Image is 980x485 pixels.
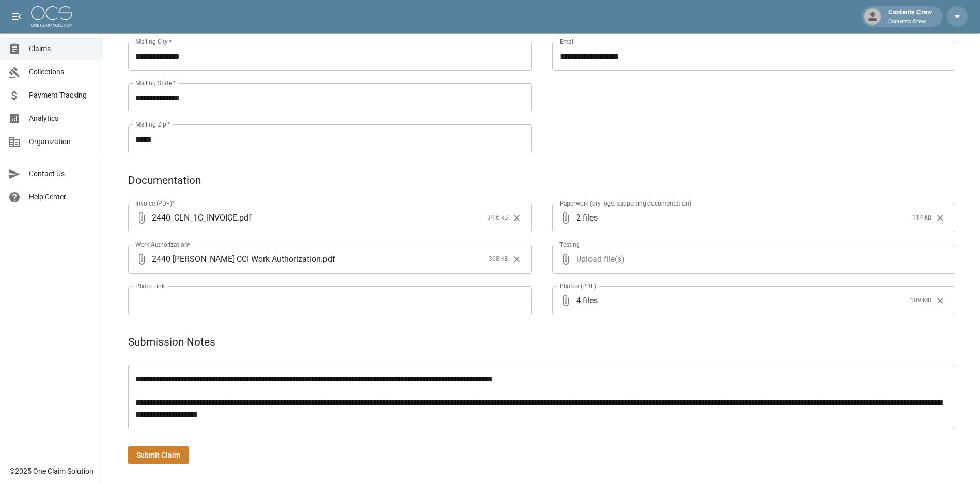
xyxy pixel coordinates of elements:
label: Testing [559,240,580,249]
span: Help Center [29,192,95,202]
img: ocs-logo-white-transparent.png [31,6,72,27]
label: Photo Link [135,281,165,290]
span: Claims [29,43,95,54]
label: Work Authorization* [135,240,191,249]
span: . pdf [321,253,335,265]
button: open drawer [6,6,27,27]
button: Clear [509,252,524,267]
span: Organization [29,136,95,147]
span: 2 files [576,204,909,232]
button: Submit Claim [128,446,189,465]
label: Mailing State [135,79,176,87]
span: . pdf [237,212,252,224]
div: Contents Crew [884,7,937,26]
label: Mailing City [135,37,172,46]
span: Analytics [29,113,95,124]
span: Payment Tracking [29,90,95,101]
label: Mailing Zip [135,120,170,129]
button: Clear [932,210,948,226]
span: 109 MB [910,295,931,306]
span: 114 kB [912,213,931,223]
label: Paperwork (dry logs, supporting documentation) [559,199,691,208]
div: © 2025 One Claim Solution [9,466,94,476]
label: Photos (PDF) [559,281,596,290]
p: Contents Crew [888,18,932,26]
span: Upload file(s) [576,245,928,274]
button: Clear [932,293,948,308]
span: 34.6 kB [487,213,508,223]
span: 4 files [576,286,907,315]
span: 2440 [PERSON_NAME] CCI Work Authorization [152,253,321,265]
span: 2440_CLN_1C_INVOICE [152,212,237,224]
span: 368 kB [489,254,508,264]
span: Collections [29,67,95,77]
button: Clear [509,210,524,226]
label: Email [559,37,575,46]
label: Invoice (PDF)* [135,199,175,208]
span: Contact Us [29,168,95,179]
